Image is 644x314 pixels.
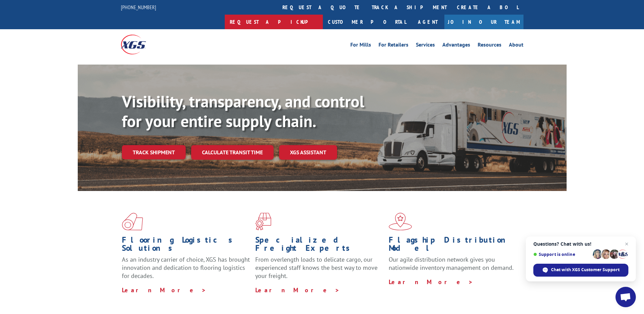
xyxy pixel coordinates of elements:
img: xgs-icon-flagship-distribution-model-red [389,213,412,230]
a: XGS ASSISTANT [279,145,337,160]
div: Open chat [615,287,636,307]
h1: Specialized Freight Experts [255,236,384,256]
a: Advantages [442,42,470,50]
a: Request a pickup [225,15,323,29]
span: As an industry carrier of choice, XGS has brought innovation and dedication to flooring logistics... [122,256,250,280]
a: For Mills [350,42,371,50]
a: Learn More > [389,278,473,286]
b: Visibility, transparency, and control for your entire supply chain. [122,91,364,132]
a: Customer Portal [323,15,411,29]
a: Calculate transit time [191,145,274,160]
h1: Flooring Logistics Solutions [122,236,250,256]
div: Chat with XGS Customer Support [533,264,628,277]
span: Our agile distribution network gives you nationwide inventory management on demand. [389,256,514,272]
span: Support is online [533,252,590,257]
a: Agent [411,15,444,29]
span: Chat with XGS Customer Support [551,267,620,273]
a: Track shipment [122,145,186,159]
a: Learn More > [255,286,340,294]
a: Resources [478,42,501,50]
a: Join Our Team [444,15,523,29]
img: xgs-icon-focused-on-flooring-red [255,213,271,230]
a: [PHONE_NUMBER] [121,4,156,11]
a: Learn More > [122,286,206,294]
a: Services [416,42,435,50]
h1: Flagship Distribution Model [389,236,517,256]
p: From overlength loads to delicate cargo, our experienced staff knows the best way to move your fr... [255,256,384,286]
a: About [509,42,523,50]
span: Questions? Chat with us! [533,241,628,247]
a: For Retailers [379,42,408,50]
span: Close chat [623,240,631,248]
img: xgs-icon-total-supply-chain-intelligence-red [122,213,143,230]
